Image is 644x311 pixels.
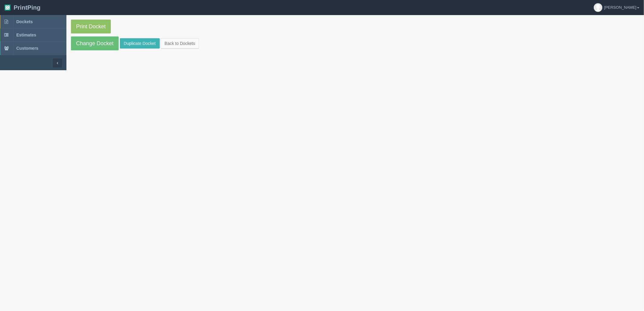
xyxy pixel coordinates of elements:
[594,3,602,12] img: avatar_default-7531ab5dedf162e01f1e0bb0964e6a185e93c5c22dfe317fb01d7f8cd2b1632c.jpg
[16,46,38,51] span: Customers
[71,20,111,33] a: Print Docket
[120,38,160,49] a: Duplicate Docket
[71,36,119,50] a: Change Docket
[5,5,11,11] img: logo-3e63b451c926e2ac314895c53de4908e5d424f24456219fb08d385ab2e579770.png
[161,38,199,49] a: Back to Dockets
[16,19,33,24] span: Dockets
[16,33,36,37] span: Estimates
